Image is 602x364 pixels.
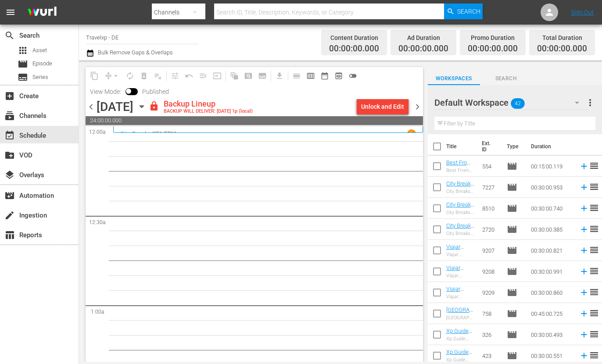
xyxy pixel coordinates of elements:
span: Day Calendar View [287,67,304,84]
div: Xp Guide Cesky Krumlov [446,357,476,363]
div: Viajar [GEOGRAPHIC_DATA] [GEOGRAPHIC_DATA] [446,294,476,300]
span: Asset [32,46,47,55]
div: BACKUP WILL DELIVER: [DATE] 1p (local) [164,109,253,114]
a: Viajar Mexico [GEOGRAPHIC_DATA] (PT) [446,264,473,297]
span: Episode [507,182,517,193]
svg: Add to Schedule [579,267,589,276]
td: 326 [479,324,503,345]
span: Copy Lineup [87,69,101,83]
span: Episode [507,245,517,256]
span: Series [32,73,48,82]
svg: Add to Schedule [579,182,589,192]
span: reorder [589,161,599,171]
div: Ad Duration [398,32,448,44]
div: Promo Duration [468,32,518,44]
span: Select an event to delete [137,69,151,83]
img: ans4CAIJ8jUAAAAAAAAAAAAAAAAAAAAAAAAgQb4GAAAAAAAAAAAAAAAAAAAAAAAAJMjXAAAAAAAAAAAAAAAAAAAAAAAAgAT5G... [21,2,63,23]
td: 7227 [479,177,503,198]
th: Duration [526,134,578,159]
span: 24:00:00.000 [86,116,423,125]
div: Backup Lineup [164,99,253,109]
td: 00:30:00.493 [527,324,576,345]
span: 00:00:00.000 [398,44,448,54]
svg: Add to Schedule [579,330,589,339]
span: Ingestion [4,210,15,221]
span: Revert to Primary Episode [182,69,196,83]
div: Best From The Rest Oman Must Sees [446,168,476,173]
span: Remove Gaps & Overlaps [101,69,123,83]
a: [GEOGRAPHIC_DATA], [GEOGRAPHIC_DATA] (PT) [446,307,474,339]
svg: Add to Schedule [579,351,589,360]
svg: Add to Schedule [579,203,589,213]
span: reorder [589,329,599,339]
span: Week Calendar View [304,69,318,83]
span: Episode [507,308,517,319]
td: 00:45:00.725 [527,303,576,324]
span: reorder [589,182,599,192]
span: Episode [507,329,517,340]
span: Month Calendar View [318,69,332,83]
td: 9208 [479,261,503,282]
div: City Breaks Narlai & Jawai, [GEOGRAPHIC_DATA] [446,210,476,215]
a: City Breaks [GEOGRAPHIC_DATA] (PT) [446,180,474,207]
span: Series [18,72,28,82]
span: 00:00:00.000 [537,44,587,54]
span: Create Search Block [241,69,255,83]
span: Episode [507,350,517,361]
div: Viajar [GEOGRAPHIC_DATA] [GEOGRAPHIC_DATA] [446,252,476,257]
span: Create [4,91,15,101]
span: Download as CSV [269,67,287,84]
p: EP11 [165,131,177,137]
div: Viajar [GEOGRAPHIC_DATA] [GEOGRAPHIC_DATA] [446,273,476,278]
th: Title [446,134,477,159]
svg: Add to Schedule [579,288,589,297]
td: 8510 [479,198,503,219]
span: reorder [589,203,599,213]
span: 00:00:00.000 [329,44,379,54]
div: Content Duration [329,32,379,44]
span: Search [457,4,480,19]
span: Episode [18,59,28,69]
a: City Breaks [GEOGRAPHIC_DATA], [GEOGRAPHIC_DATA] (PT) [446,222,474,262]
span: View Mode: [86,88,125,95]
p: 1 [410,131,413,137]
span: Episode [32,59,52,68]
p: / [151,131,153,137]
span: Episode [507,266,517,277]
svg: Add to Schedule [579,225,589,234]
span: Customize Events [165,67,182,84]
span: reorder [589,266,599,276]
div: Total Duration [537,32,587,44]
span: Channels [4,111,15,121]
td: 554 [479,156,503,177]
td: 00:15:00.119 [527,156,576,177]
td: 00:30:00.860 [527,282,576,303]
th: Type [502,134,526,159]
span: Search [480,74,532,83]
td: 9209 [479,282,503,303]
span: chevron_left [86,101,97,112]
div: City Breaks [GEOGRAPHIC_DATA] [446,189,476,194]
svg: Add to Schedule [579,246,589,255]
span: menu [5,7,16,18]
td: 00:30:00.821 [527,240,576,261]
span: Clear Lineup [151,69,165,83]
span: 42 [511,94,525,113]
td: 2720 [479,219,503,240]
td: 00:30:00.953 [527,177,576,198]
span: reorder [589,308,599,318]
span: Workspaces [428,74,480,83]
span: toggle_off [348,71,357,80]
div: Default Workspace [434,90,588,115]
a: City Breaks [120,130,151,137]
span: Asset [18,45,28,56]
div: Xp Guide [GEOGRAPHIC_DATA], [GEOGRAPHIC_DATA] [446,336,476,342]
span: lock [149,101,159,111]
svg: Add to Schedule [579,161,589,171]
span: Episode [507,287,517,298]
span: Episode [507,203,517,214]
div: Unlock and Edit [361,99,404,114]
span: Loop Content [123,69,137,83]
a: Sign Out [571,9,594,16]
td: 00:30:00.385 [527,219,576,240]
